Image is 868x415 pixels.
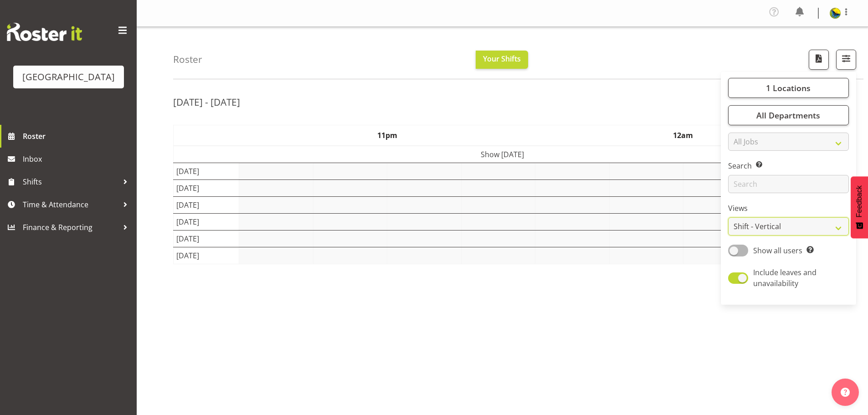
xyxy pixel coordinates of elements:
h4: Roster [173,54,202,65]
button: 1 Locations [728,78,849,98]
button: Feedback - Show survey [851,176,868,238]
span: Show all users [753,246,802,256]
td: [DATE] [174,231,239,247]
span: Inbox [23,152,132,166]
button: Filter Shifts [836,50,856,70]
span: Finance & Reporting [23,220,118,234]
button: Your Shifts [476,51,528,69]
span: Include leaves and unavailability [753,267,817,288]
span: Time & Attendance [23,198,118,211]
td: [DATE] [174,247,239,264]
td: Show [DATE] [174,146,832,163]
label: Views [728,203,849,214]
span: Roster [23,129,132,143]
span: 1 Locations [766,82,811,93]
td: [DATE] [174,197,239,214]
div: [GEOGRAPHIC_DATA] [22,70,115,84]
th: 11pm [239,125,535,146]
img: help-xxl-2.png [841,388,850,397]
img: Rosterit website logo [7,23,82,41]
h2: [DATE] - [DATE] [173,96,240,108]
span: Feedback [855,185,863,217]
th: 12am [535,125,832,146]
td: [DATE] [174,214,239,231]
span: Shifts [23,175,118,189]
button: All Departments [728,105,849,125]
span: All Departments [756,110,820,121]
label: Search [728,160,849,171]
button: Download a PDF of the roster according to the set date range. [809,50,829,70]
input: Search [728,175,849,193]
span: Your Shifts [483,54,521,64]
td: [DATE] [174,163,239,180]
img: gemma-hall22491374b5f274993ff8414464fec47f.png [830,8,841,19]
td: [DATE] [174,180,239,197]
